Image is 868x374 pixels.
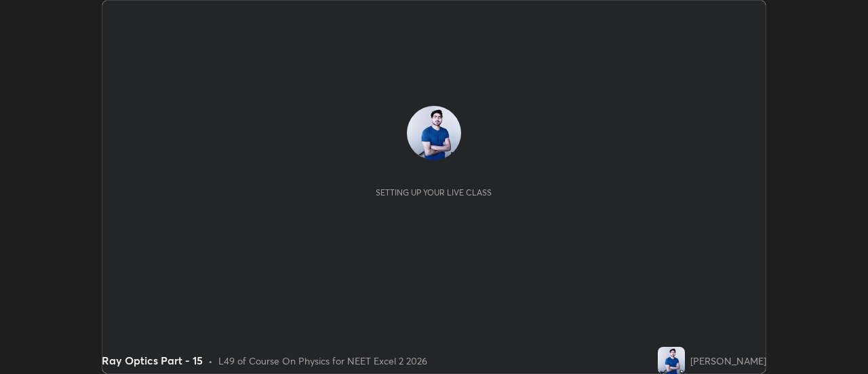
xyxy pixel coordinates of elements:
[658,347,685,374] img: 3
[102,352,203,369] div: Ray Optics Part - 15
[690,354,766,368] div: [PERSON_NAME]
[376,187,492,198] div: Setting up your live class
[407,106,461,160] img: 3
[208,354,213,368] div: •
[218,354,427,368] div: L49 of Course On Physics for NEET Excel 2 2026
